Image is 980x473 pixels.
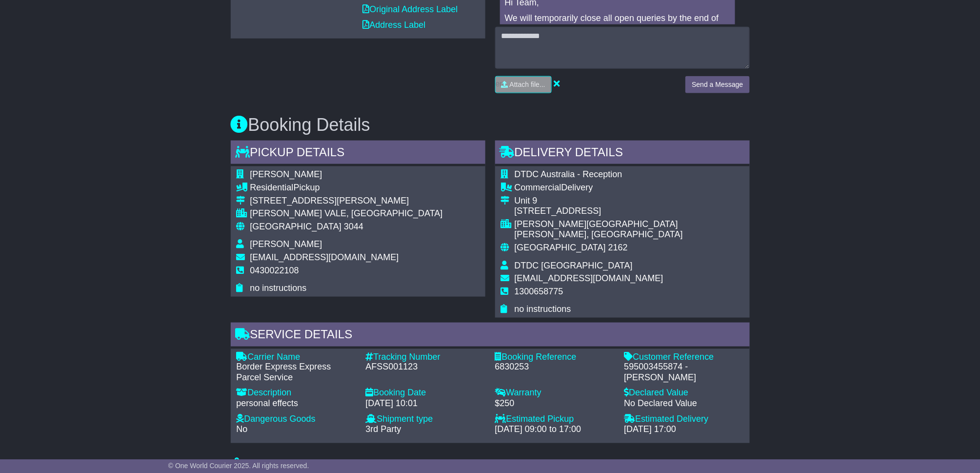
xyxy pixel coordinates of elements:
div: Delivery [515,183,744,193]
div: personal effects [237,399,356,410]
span: 2162 [608,243,628,252]
span: 3044 [344,222,363,231]
div: Tracking Number [366,352,485,363]
div: Customer Reference [624,352,744,363]
div: [PERSON_NAME] VALE, [GEOGRAPHIC_DATA] [250,208,443,219]
div: Warranty [495,388,615,399]
span: [EMAIL_ADDRESS][DOMAIN_NAME] [515,273,663,283]
div: [STREET_ADDRESS][PERSON_NAME] [250,196,443,206]
span: DTDC [GEOGRAPHIC_DATA] [515,261,633,270]
span: DTDC Australia - Reception [515,169,622,179]
div: [STREET_ADDRESS] [515,206,744,217]
div: No Declared Value [624,399,744,410]
div: Estimated Delivery [624,414,744,425]
div: Carrier Name [237,352,356,363]
span: [GEOGRAPHIC_DATA] [515,243,606,252]
div: [DATE] 17:00 [624,425,744,435]
div: Booking Reference [495,352,615,363]
p: We will temporarily close all open queries by the end of the day on [DATE], and mark this as comp... [505,13,730,55]
span: Residential [250,183,294,192]
div: Declared Value [624,388,744,399]
span: Commercial [515,183,561,192]
div: $250 [495,399,615,410]
span: no instructions [250,283,307,293]
div: [DATE] 10:01 [366,399,485,410]
span: No [237,425,248,434]
div: Unit 9 [515,196,744,206]
span: [PERSON_NAME] [250,169,322,179]
div: Booking Date [366,388,485,399]
h3: Booking Details [231,115,750,135]
span: [EMAIL_ADDRESS][DOMAIN_NAME] [250,252,399,262]
div: Border Express Express Parcel Service [237,362,356,383]
div: Delivery Details [495,141,750,167]
div: Shipment type [366,414,485,425]
button: Send a Message [685,76,749,93]
span: 1300658775 [515,287,563,296]
div: Estimated Pickup [495,414,615,425]
div: 6830253 [495,362,615,373]
span: [GEOGRAPHIC_DATA] [250,222,341,231]
a: Original Address Label [363,4,458,14]
div: 595003455874 - [PERSON_NAME] [624,362,744,383]
span: no instructions [515,304,571,314]
div: AFSS001123 [366,362,485,373]
a: Address Label [363,20,426,30]
div: Description [237,388,356,399]
div: Pickup [250,183,443,193]
div: Dangerous Goods [237,414,356,425]
div: Pickup Details [231,141,485,167]
div: [DATE] 09:00 to 17:00 [495,425,615,435]
div: [PERSON_NAME][GEOGRAPHIC_DATA][PERSON_NAME], [GEOGRAPHIC_DATA] [515,219,744,240]
span: 0430022108 [250,266,299,275]
div: Service Details [231,323,750,349]
span: © One World Courier 2025. All rights reserved. [168,462,309,470]
span: [PERSON_NAME] [250,239,322,249]
span: 3rd Party [366,425,401,434]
